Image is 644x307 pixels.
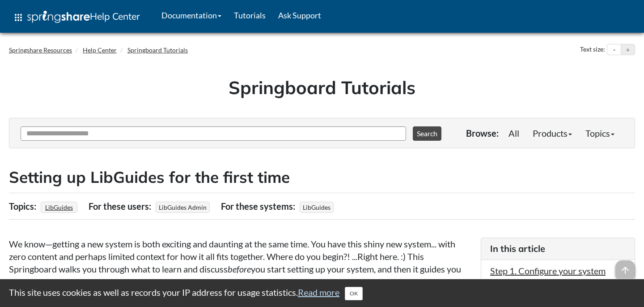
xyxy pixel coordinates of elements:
a: apps Help Center [7,4,146,31]
span: apps [13,12,24,23]
h2: Setting up LibGuides for the first time [9,166,635,188]
h3: In this article [490,242,626,255]
span: LibGuides [300,202,334,213]
button: Decrease text size [607,44,621,55]
span: arrow_upward [615,260,635,280]
button: Close [345,287,363,300]
a: LibGuides [44,201,74,214]
a: Topics [579,124,621,142]
a: Tutorials [228,4,272,26]
a: Help Center [83,46,117,54]
div: Topics: [9,198,38,215]
div: Text size: [578,44,607,56]
a: Products [526,124,579,142]
div: For these systems: [221,198,297,215]
p: We know—getting a new system is both exciting and daunting at the same time. You have this shiny ... [9,238,472,288]
a: Step 1. Configure your system settings [490,265,606,289]
a: Springboard Tutorials [127,46,188,54]
div: For these users: [89,198,153,215]
span: LibGuides Admin [156,202,210,213]
a: All [502,124,526,142]
a: Springshare Resources [9,46,72,54]
a: Ask Support [272,4,327,26]
a: arrow_upward [615,261,635,272]
span: Help Center [90,10,140,22]
em: before [228,264,251,274]
a: Documentation [155,4,228,26]
button: Increase text size [621,44,635,55]
button: Search [413,126,441,141]
p: Browse: [466,127,499,139]
h1: Springboard Tutorials [16,75,628,100]
img: Springshare [27,11,90,23]
a: Read more [298,287,339,298]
